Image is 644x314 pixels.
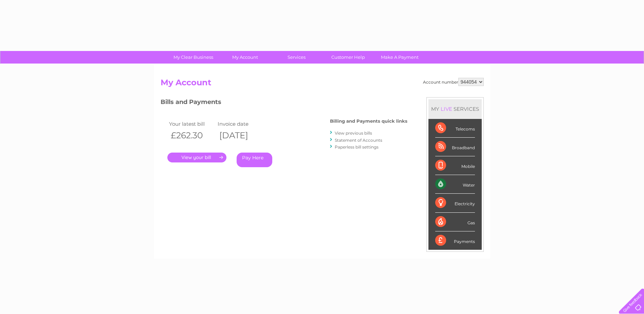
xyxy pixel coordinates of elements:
[217,51,273,64] a: My Account
[435,138,475,156] div: Broadband
[330,119,407,124] h4: Billing and Payments quick links
[435,213,475,231] div: Gas
[428,99,482,119] div: MY SERVICES
[167,153,226,162] a: .
[237,153,272,167] a: Pay Here
[439,106,454,112] div: LIVE
[161,78,484,91] h2: My Account
[167,119,216,128] td: Your latest bill
[335,144,379,150] a: Paperless bill settings
[435,231,475,250] div: Payments
[269,51,325,64] a: Services
[167,128,216,142] th: £262.30
[435,194,475,212] div: Electricity
[435,175,475,194] div: Water
[335,138,382,143] a: Statement of Accounts
[165,51,221,64] a: My Clear Business
[372,51,428,64] a: Make A Payment
[435,156,475,175] div: Mobile
[320,51,376,64] a: Customer Help
[335,130,372,136] a: View previous bills
[161,97,407,109] h3: Bills and Payments
[423,78,484,86] div: Account number
[435,119,475,138] div: Telecoms
[216,119,265,128] td: Invoice date
[216,128,265,142] th: [DATE]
